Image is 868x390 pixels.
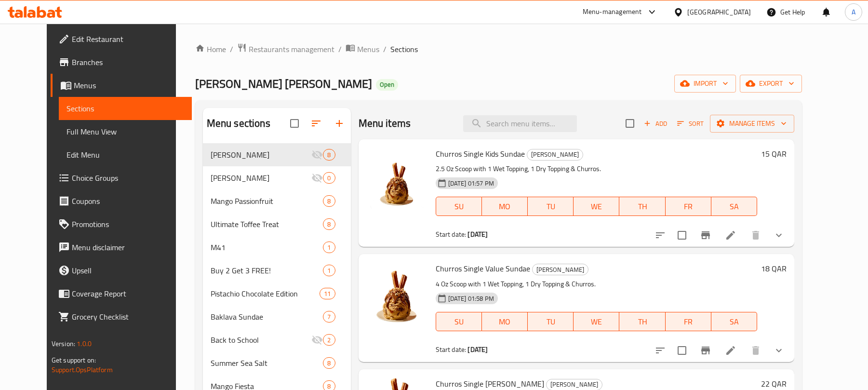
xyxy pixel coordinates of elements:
[211,195,323,207] span: Mango Passionfruit
[211,311,323,323] span: Baklava Sundae
[640,116,671,131] button: Add
[77,337,92,350] span: 1.0.0
[761,147,787,161] h6: 15 QAR
[203,189,351,213] div: Mango Passionfruit8
[357,43,379,55] span: Menus
[694,339,717,362] button: Branch-specific-item
[237,43,334,55] a: Restaurants management
[323,357,335,369] div: items
[320,288,335,299] div: items
[346,43,379,55] a: Menus
[574,197,619,216] button: WE
[323,220,334,229] span: 8
[195,43,802,55] nav: breadcrumb
[195,43,226,55] a: Home
[51,74,192,97] a: Menus
[211,357,323,369] div: Summer Sea Salt
[436,343,467,356] span: Start date:
[715,200,753,214] span: SA
[773,345,785,356] svg: Show Choices
[203,259,351,282] div: Buy 2 Get 3 FREE!1
[577,315,615,329] span: WE
[51,27,192,51] a: Edit Restaurant
[440,200,478,214] span: SU
[72,56,184,68] span: Branches
[328,112,351,135] button: Add section
[486,315,524,329] span: MO
[666,197,711,216] button: FR
[51,305,192,328] a: Grocery Checklist
[211,172,312,184] div: Churros Sundae
[852,7,855,17] span: A
[323,359,334,368] span: 8
[574,312,619,331] button: WE
[436,278,758,290] p: 4 Oz Scoop with 1 Wet Topping, 1 Dry Topping & Churros.
[211,242,323,253] span: M41
[59,120,192,143] a: Full Menu View
[761,262,787,275] h6: 18 QAR
[323,243,334,252] span: 1
[305,112,328,135] span: Sort sections
[211,172,312,184] span: [PERSON_NAME]
[323,195,335,207] div: items
[715,315,753,329] span: SA
[376,81,398,89] span: Open
[211,288,320,299] span: Pistachio Chocolate Edition
[677,118,704,129] span: Sort
[203,166,351,189] div: [PERSON_NAME]0
[467,228,488,241] b: [DATE]
[710,115,794,133] button: Manage items
[711,312,757,331] button: SA
[436,197,482,216] button: SU
[436,147,525,161] span: Churros Single Kids Sundae
[323,266,334,275] span: 1
[51,282,192,305] a: Coverage Report
[672,225,692,245] span: Select to update
[532,200,570,214] span: TU
[687,7,751,17] div: [GEOGRAPHIC_DATA]
[67,149,184,161] span: Edit Menu
[532,264,588,275] div: Churros Sundae
[72,242,184,253] span: Menu disclaimer
[320,289,334,298] span: 11
[773,229,785,241] svg: Show Choices
[323,150,334,160] span: 8
[323,242,335,253] div: items
[533,264,588,275] span: [PERSON_NAME]
[577,200,615,214] span: WE
[203,213,351,236] div: Ultimate Toffee Treat8
[203,282,351,305] div: Pistachio Chocolate Edition11
[444,294,498,303] span: [DATE] 01:58 PM
[366,262,428,323] img: Churros Single Value Sundae
[211,334,312,346] span: Back to School
[623,315,661,329] span: TH
[67,126,184,137] span: Full Menu View
[767,224,790,247] button: show more
[444,179,498,188] span: [DATE] 01:57 PM
[230,43,233,55] li: /
[482,197,528,216] button: MO
[440,315,478,329] span: SU
[767,339,790,362] button: show more
[528,197,574,216] button: TU
[436,228,467,241] span: Start date:
[672,340,692,361] span: Select to update
[390,43,418,55] span: Sections
[649,339,672,362] button: sort-choices
[436,312,482,331] button: SU
[72,311,184,323] span: Grocery Checklist
[51,236,192,259] a: Menu disclaimer
[211,218,323,230] div: Ultimate Toffee Treat
[59,143,192,166] a: Edit Menu
[744,224,767,247] button: delete
[669,315,708,329] span: FR
[249,43,334,55] span: Restaurants management
[383,43,387,55] li: /
[323,174,334,183] span: 0
[72,288,184,299] span: Coverage Report
[323,311,335,323] div: items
